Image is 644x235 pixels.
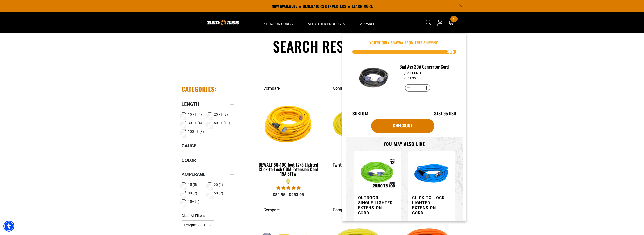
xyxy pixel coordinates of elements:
[263,86,280,91] span: Compare
[182,97,234,111] summary: Length
[188,183,197,186] span: 15 (5)
[182,223,214,227] a: Length: 50 FT
[333,207,349,212] span: Compare
[182,37,463,56] h1: Search results
[333,86,349,91] span: Compare
[182,139,234,153] summary: Gauge
[308,22,345,26] span: All Other Products
[214,113,228,116] span: 25 FT (8)
[258,162,320,176] div: DEWALT 50-100 foot 12/3 Lighted Click-to-Lock CGM Extension Cord 15A SJTW
[188,130,204,133] span: 100 FT (8)
[182,214,205,218] span: Clear All Filters
[263,207,280,212] span: Compare
[214,183,223,186] span: 20 (1)
[188,113,202,116] span: 15 FT (4)
[425,19,433,27] summary: Search
[352,110,370,117] div: Subtotal
[188,191,197,195] span: 30 (2)
[453,17,454,21] span: 1
[214,191,223,195] span: 50 (2)
[254,12,300,33] summary: Extension Cords
[404,76,416,80] dd: $181.95
[327,183,389,189] div: $82.95 - $117.95
[352,12,383,33] summary: Apparel
[412,155,451,193] img: blue
[352,40,456,46] p: You're Only $ away from free shipping!
[188,200,199,203] span: 15A (1)
[207,20,239,25] img: Bad Ass Extension Cords
[436,12,444,33] a: Open this option
[326,96,390,154] img: yellow
[434,110,456,117] div: $181.95 USD
[356,60,392,95] img: black
[327,93,389,170] a: yellow Twist-to-Lock Extension Cord
[258,93,320,179] a: DEWALT 50-100 foot 12/3 Lighted Click-to-Lock CGM Extension Cord 15A SJTW
[214,121,230,125] span: 50 FT (13)
[354,141,455,147] h3: You may also like
[182,153,234,167] summary: Color
[182,85,217,93] h2: Categories:
[182,171,205,177] span: Amperage
[182,213,207,218] a: Clear All Filters
[412,195,448,216] h3: Click-to-Lock Lighted Extension Cord
[182,101,199,107] span: Length
[358,195,393,216] h3: Outdoor Single Lighted Extension Cord
[404,72,422,75] dd: /50 FT Black
[371,119,434,133] a: Checkout
[358,155,397,193] img: Outdoor Single Lighted Extension Cord
[360,22,375,26] span: Apparel
[188,121,202,125] span: 30 FT (4)
[3,221,14,232] div: Accessibility Menu
[182,167,234,181] summary: Amperage
[182,157,196,163] span: Color
[276,185,301,190] span: 4.84 stars
[399,63,452,70] h3: Bad Ass 30A Generator Cord
[393,40,395,46] span: 0
[182,220,214,230] span: Length: 50 FT
[413,84,423,92] input: Quantity for Bad Ass 30A Generator Cord
[182,143,196,149] span: Gauge
[300,12,352,33] summary: All Other Products
[258,192,320,198] div: $84.95 - $253.95
[261,22,293,26] span: Extension Cords
[342,33,466,221] div: Item added to your cart
[327,162,389,167] div: Twist-to-Lock Extension Cord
